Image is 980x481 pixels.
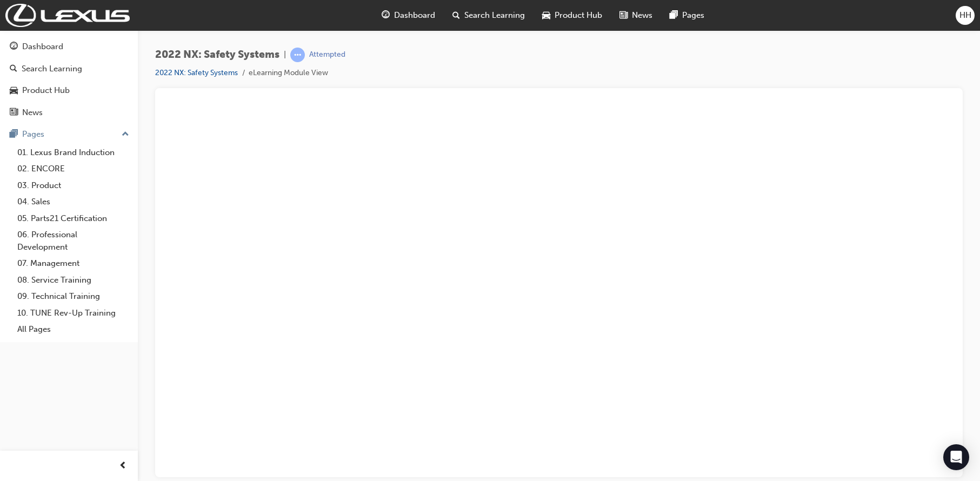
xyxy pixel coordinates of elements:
button: Pages [4,124,134,144]
span: guage-icon [382,9,390,22]
a: 2022 NX: Safety Systems [155,68,238,77]
a: All Pages [13,321,134,338]
span: News [632,9,652,22]
a: 08. Service Training [13,272,134,289]
a: pages-iconPages [661,4,713,26]
div: Open Intercom Messenger [943,444,969,470]
div: Product Hub [22,84,70,97]
a: 10. TUNE Rev-Up Training [13,305,134,322]
a: 09. Technical Training [13,288,134,305]
div: Pages [22,128,44,141]
div: News [22,106,43,119]
div: Attempted [309,50,345,60]
a: 07. Management [13,255,134,272]
span: up-icon [122,128,129,142]
button: HH [956,6,975,25]
span: car-icon [542,9,550,22]
span: pages-icon [10,130,18,139]
span: Pages [682,9,704,22]
span: Product Hub [555,9,602,22]
span: Search Learning [464,9,525,22]
a: Search Learning [4,59,134,79]
a: news-iconNews [611,4,661,26]
a: 02. ENCORE [13,161,134,177]
div: Dashboard [22,41,63,53]
button: DashboardSearch LearningProduct HubNews [4,35,134,124]
span: HH [959,9,971,22]
a: 03. Product [13,177,134,194]
div: Search Learning [22,63,82,75]
a: 01. Lexus Brand Induction [13,144,134,161]
span: car-icon [10,86,18,96]
span: search-icon [10,64,17,74]
a: News [4,103,134,123]
a: 06. Professional Development [13,226,134,255]
span: guage-icon [10,42,18,52]
li: eLearning Module View [249,67,328,79]
a: car-iconProduct Hub [534,4,611,26]
span: prev-icon [119,459,127,473]
span: news-icon [10,108,18,118]
span: Dashboard [394,9,435,22]
span: search-icon [452,9,460,22]
span: pages-icon [670,9,678,22]
a: search-iconSearch Learning [444,4,534,26]
span: 2022 NX: Safety Systems [155,49,279,61]
a: Product Hub [4,81,134,101]
a: guage-iconDashboard [373,4,444,26]
span: | [284,49,286,61]
span: news-icon [619,9,628,22]
img: Trak [5,4,130,27]
a: Dashboard [4,37,134,57]
span: learningRecordVerb_ATTEMPT-icon [290,48,305,62]
a: 04. Sales [13,193,134,210]
a: 05. Parts21 Certification [13,210,134,227]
